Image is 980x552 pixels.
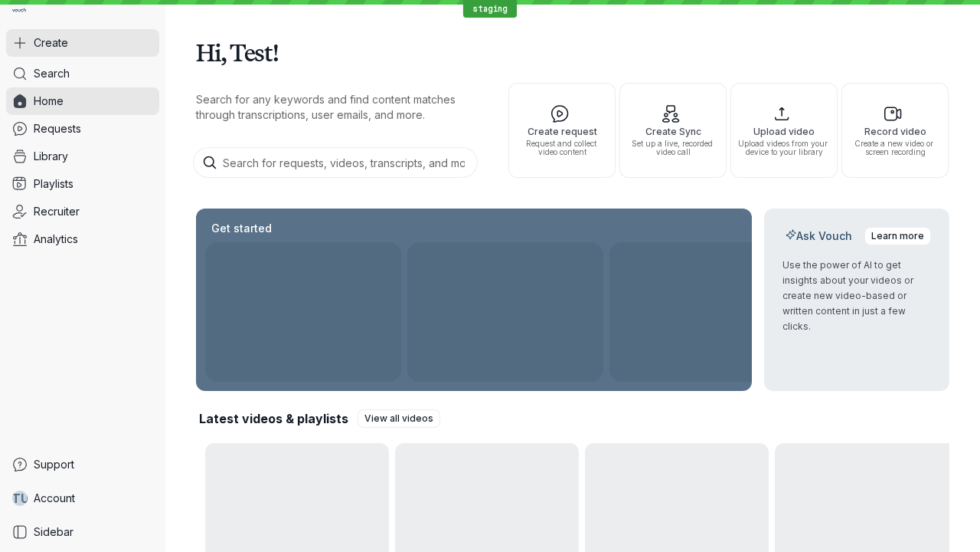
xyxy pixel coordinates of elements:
span: Sidebar [34,524,73,540]
a: Playlists [6,170,159,198]
button: Create [6,29,159,57]
span: Library [34,149,68,164]
h2: Latest videos & playlists [199,410,348,427]
span: Create Sync [626,127,720,136]
a: View all videos [358,409,440,428]
h2: Ask Vouch [782,228,855,244]
span: Record video [848,127,942,136]
span: Learn more [871,228,924,244]
span: Upload video [737,127,831,136]
h1: Hi, Test! [196,31,949,74]
span: Search [34,66,70,81]
span: Analytics [34,232,78,247]
span: Set up a live, recorded video call [626,140,720,156]
span: Requests [34,121,81,136]
a: Learn more [864,227,931,245]
a: Recruiter [6,198,159,225]
span: Recruiter [34,204,80,219]
span: Account [34,491,75,506]
button: Create requestRequest and collect video content [508,83,616,178]
button: Record videoCreate a new video or screen recording [841,83,949,178]
span: Create a new video or screen recording [848,140,942,156]
a: Sidebar [6,518,159,546]
p: Use the power of AI to get insights about your videos or create new video-based or written conten... [782,258,931,334]
span: Create request [515,127,609,136]
span: U [21,491,29,506]
span: Request and collect video content [515,140,609,156]
a: Home [6,87,159,115]
span: View all videos [364,411,433,426]
a: Analytics [6,225,159,253]
span: Upload videos from your device to your library [737,140,831,156]
a: Search [6,60,159,87]
button: Create SyncSet up a live, recorded video call [619,83,727,178]
input: Search for requests, videos, transcripts, and more... [193,147,478,178]
span: Home [34,94,64,109]
span: Support [34,457,74,472]
a: Library [6,143,159,170]
button: Upload videoUpload videos from your device to your library [730,83,838,178]
a: Requests [6,115,159,143]
p: Search for any keywords and find content matches through transcriptions, user emails, and more. [196,92,481,123]
span: T [11,491,21,506]
a: Support [6,451,159,478]
a: Go to homepage [6,6,32,17]
span: Create [34,35,68,51]
span: Playlists [34,176,73,192]
a: TUAccount [6,485,159,512]
h2: Get started [208,221,275,236]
